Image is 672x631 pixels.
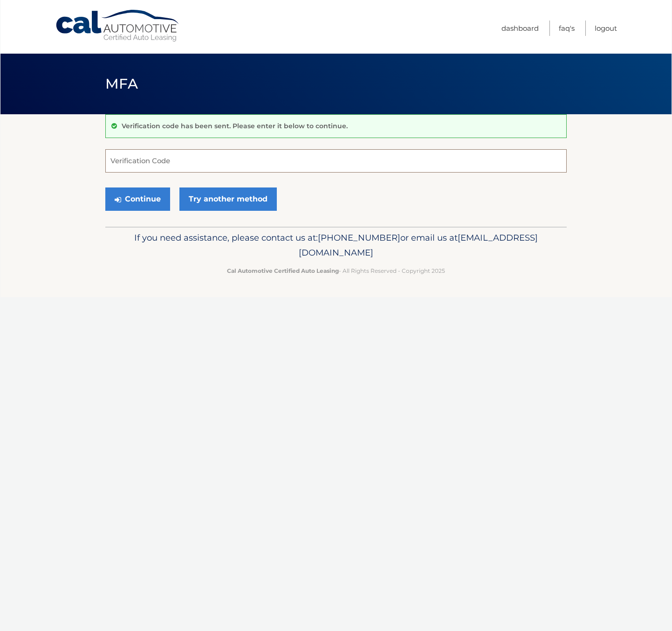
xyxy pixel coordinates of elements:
[122,122,348,130] p: Verification code has been sent. Please enter it below to continue.
[105,75,138,92] span: MFA
[501,21,539,36] a: Dashboard
[299,232,538,258] span: [EMAIL_ADDRESS][DOMAIN_NAME]
[105,187,170,211] button: Continue
[111,266,561,276] p: - All Rights Reserved - Copyright 2025
[318,232,400,243] span: [PHONE_NUMBER]
[559,21,575,36] a: FAQ's
[595,21,617,36] a: Logout
[105,149,567,173] input: Verification Code
[179,187,277,211] a: Try another method
[227,267,339,274] strong: Cal Automotive Certified Auto Leasing
[111,230,561,260] p: If you need assistance, please contact us at: or email us at
[55,9,181,42] a: Cal Automotive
